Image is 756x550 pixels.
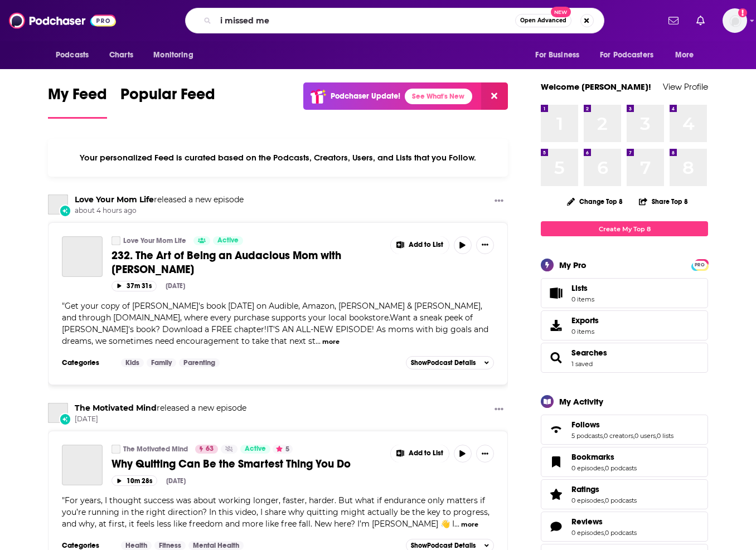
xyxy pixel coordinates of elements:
[213,236,243,245] a: Active
[195,445,218,454] a: 63
[391,445,449,463] button: Show More Button
[545,285,567,301] span: Lists
[738,8,747,17] svg: Add a profile image
[693,261,706,269] span: PRO
[490,194,508,208] button: Show More Button
[559,396,603,407] div: My Activity
[331,91,400,101] p: Podchaser Update!
[75,206,244,216] span: about 4 hours ago
[273,445,293,454] button: 5
[605,464,637,472] a: 0 podcasts
[571,464,604,472] a: 0 episodes
[600,47,653,63] span: For Podcasters
[391,236,449,254] button: Show More Button
[240,445,270,454] a: Active
[153,47,193,63] span: Monitoring
[571,328,599,335] span: 0 items
[62,445,103,485] a: Why Quitting Can Be the Smartest Thing You Do
[571,360,593,368] a: 1 saved
[571,452,614,462] span: Bookmarks
[59,205,71,217] div: New Episode
[322,337,340,347] button: more
[545,454,567,470] a: Bookmarks
[541,221,708,236] a: Create My Top 8
[541,81,651,92] a: Welcome [PERSON_NAME]!
[541,447,708,477] span: Bookmarks
[154,541,186,550] a: Fitness
[147,358,176,367] a: Family
[604,432,633,440] a: 0 creators
[112,236,120,245] a: Love Your Mom Life
[571,484,599,494] span: Ratings
[476,445,494,463] button: Show More Button
[515,14,571,27] button: Open AdvancedNew
[75,415,246,424] span: [DATE]
[62,495,490,529] span: For years, I thought success was about working longer, faster, harder. But what if endurance only...
[166,477,186,485] div: [DATE]
[185,8,604,33] div: Search podcasts, credits, & more...
[605,497,637,504] a: 0 podcasts
[405,89,472,104] a: See What's New
[541,415,708,445] span: Follows
[535,47,579,63] span: For Business
[545,519,567,534] a: Reviews
[121,358,144,367] a: Kids
[551,7,571,17] span: New
[634,432,656,440] a: 0 users
[571,283,588,293] span: Lists
[217,235,239,246] span: Active
[48,85,107,119] a: My Feed
[527,45,593,66] button: open menu
[723,8,747,33] button: Show profile menu
[188,541,244,550] a: Mental Health
[571,517,637,527] a: Reviews
[571,315,599,325] span: Exports
[120,85,215,119] a: Popular Feed
[667,45,708,66] button: open menu
[62,495,490,529] span: "
[571,452,637,462] a: Bookmarks
[663,81,708,92] a: View Profile
[545,486,567,502] a: Ratings
[541,278,708,308] a: Lists
[123,445,188,454] a: The Motivated Mind
[461,520,478,529] button: more
[62,236,103,277] a: 232. The Art of Being an Audacious Mom with Marty McDonald
[62,541,112,550] h3: Categories
[603,432,604,440] span: ,
[638,191,689,212] button: Share Top 8
[545,422,567,437] a: Follows
[48,45,103,66] button: open menu
[316,336,321,346] span: ...
[571,484,637,494] a: Ratings
[657,432,673,440] a: 0 lists
[112,457,382,471] a: Why Quitting Can Be the Smartest Thing You Do
[48,403,68,423] a: The Motivated Mind
[723,8,747,33] img: User Profile
[541,343,708,373] span: Searches
[120,85,215,110] span: Popular Feed
[490,403,508,417] button: Show More Button
[75,403,246,413] h3: released a new episode
[656,432,657,440] span: ,
[541,310,708,340] a: Exports
[571,420,673,430] a: Follows
[216,12,515,30] input: Search podcasts, credits, & more...
[9,10,116,31] img: Podchaser - Follow, Share and Rate Podcasts
[604,529,605,537] span: ,
[121,541,152,550] a: Health
[245,444,266,455] span: Active
[593,45,670,66] button: open menu
[48,85,107,110] span: My Feed
[123,236,186,245] a: Love Your Mom Life
[571,295,594,303] span: 0 items
[571,348,607,358] span: Searches
[545,318,567,333] span: Exports
[560,194,629,208] button: Change Top 8
[112,249,382,276] a: 232. The Art of Being an Audacious Mom with [PERSON_NAME]
[633,432,634,440] span: ,
[406,356,494,369] button: ShowPodcast Details
[146,45,207,66] button: open menu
